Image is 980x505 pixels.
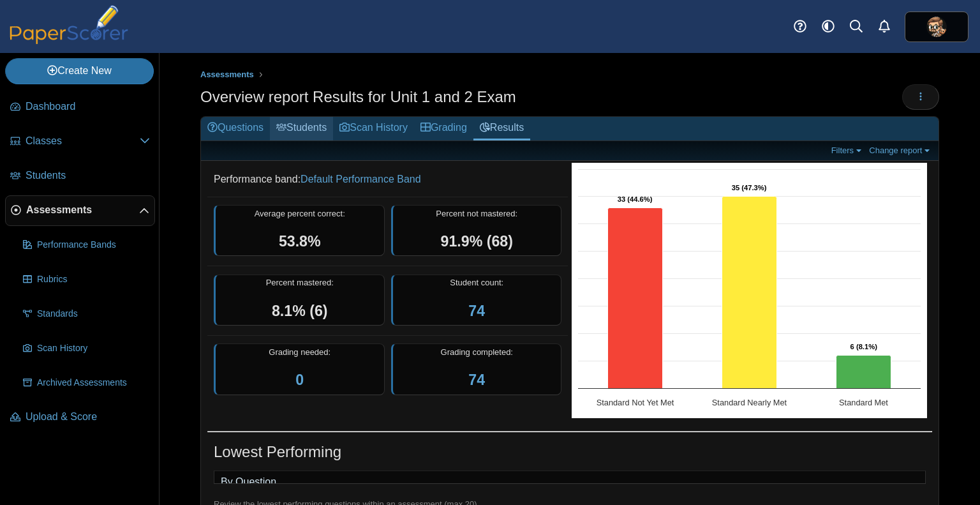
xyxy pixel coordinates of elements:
text: 35 (47.3%) [732,184,767,192]
a: Standards [18,299,155,329]
span: Scan History [37,342,150,355]
h1: Lowest Performing [214,441,341,463]
span: Dashboard [26,100,150,114]
img: ps.CA9DutIbuwpXCXUj [926,17,947,37]
a: Scan History [18,333,155,364]
div: Grading needed: [214,343,385,395]
a: Upload & Score [5,402,155,433]
span: Standards [37,308,150,320]
span: Students [26,169,150,183]
span: Rubrics [37,273,150,286]
path: Standard Not Yet Met, 33. Overall Assessment Performance. [608,208,663,389]
svg: Interactive chart [572,163,927,418]
span: Upload & Score [26,410,150,424]
a: Assessments [197,67,257,83]
a: Change report [866,145,935,156]
div: Average percent correct: [214,205,385,257]
a: Filters [828,145,867,156]
a: Assessments [5,195,155,226]
a: ps.CA9DutIbuwpXCXUj [905,11,969,42]
text: Standard Not Yet Met [597,398,674,407]
a: PaperScorer [5,35,133,46]
div: Percent mastered: [214,275,385,326]
dd: Performance band: [207,163,568,196]
span: Assessments [26,203,139,217]
span: Assessments [200,70,254,79]
a: Performance Bands [18,230,155,260]
path: Standard Met, 6. Overall Assessment Performance. [836,356,891,389]
div: Chart. Highcharts interactive chart. [572,163,932,418]
text: Standard Nearly Met [712,398,787,407]
div: Grading completed: [391,343,562,395]
div: Student count: [391,275,562,326]
a: Alerts [870,13,898,41]
div: Percent not mastered: [391,205,562,257]
span: Archived Assessments [37,377,150,389]
span: 8.1% (6) [272,303,328,319]
a: 0 [295,372,304,388]
span: Classes [26,134,140,148]
a: Dashboard [5,92,155,123]
a: Rubrics [18,264,155,295]
text: 33 (44.6%) [618,195,653,203]
span: Performance Bands [37,239,150,252]
a: By Question [214,471,283,493]
span: Logan Janes - MRH Faculty [926,17,947,37]
a: Students [270,117,333,140]
a: Results [473,117,530,140]
a: Questions [201,117,270,140]
a: Default Performance Band [301,174,421,185]
span: 53.8% [279,233,321,250]
a: Classes [5,126,155,157]
span: 91.9% (68) [441,233,513,250]
a: Archived Assessments [18,368,155,398]
path: Standard Nearly Met, 35. Overall Assessment Performance. [722,197,777,389]
a: Students [5,161,155,192]
text: Standard Met [839,398,888,407]
a: 74 [468,372,485,388]
h1: Overview report Results for Unit 1 and 2 Exam [200,86,516,108]
a: Scan History [333,117,414,140]
img: PaperScorer [5,5,133,44]
a: Create New [5,58,154,84]
text: 6 (8.1%) [850,343,878,350]
a: Grading [414,117,473,140]
a: 74 [468,303,485,319]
